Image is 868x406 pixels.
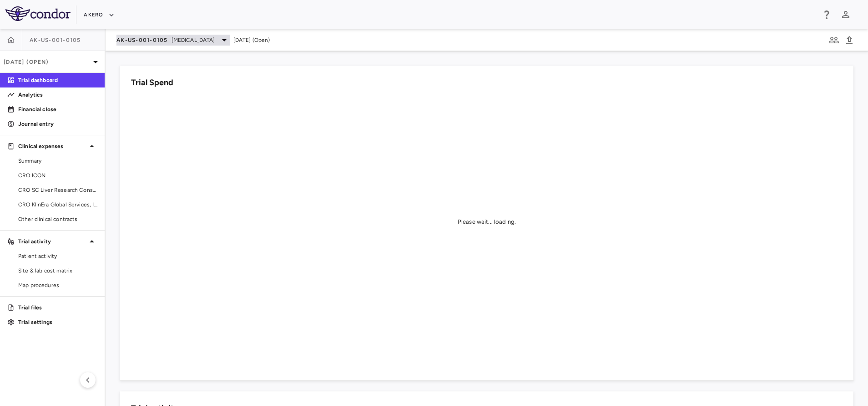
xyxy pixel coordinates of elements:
[4,58,90,66] p: [DATE] (Open)
[18,76,97,84] p: Trial dashboard
[18,157,97,165] span: Summary
[18,252,97,260] span: Patient activity
[18,186,97,194] span: CRO SC Liver Research Consortium LLC
[30,36,81,44] span: AK-US-001-0105
[172,36,215,44] span: [MEDICAL_DATA]
[18,200,97,209] span: CRO KlinEra Global Services, Inc
[18,318,97,326] p: Trial settings
[5,6,71,21] img: logo-full-SnFGN8VE.png
[18,267,97,275] span: Site & lab cost matrix
[18,120,97,128] p: Journal entry
[18,281,97,289] span: Map procedures
[18,237,86,246] p: Trial activity
[458,218,516,226] div: Please wait... loading.
[18,142,86,150] p: Clinical expenses
[233,36,270,44] span: [DATE] (Open)
[18,91,97,99] p: Analytics
[131,77,173,89] h6: Trial Spend
[18,215,97,223] span: Other clinical contracts
[18,105,97,113] p: Financial close
[18,303,97,312] p: Trial files
[116,36,168,44] span: AK-US-001-0105
[84,8,114,22] button: Akero
[18,171,97,180] span: CRO ICON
